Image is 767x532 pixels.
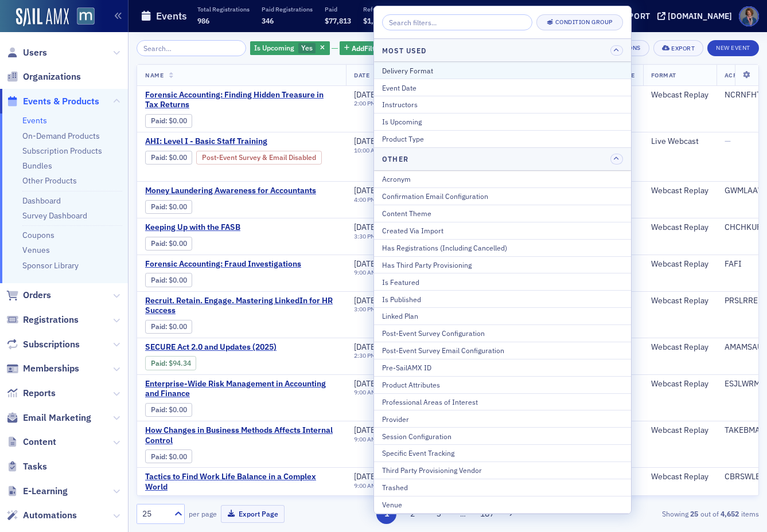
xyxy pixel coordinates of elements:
[374,205,631,222] button: Content Theme
[374,273,631,290] button: Is Featured
[145,200,192,214] div: Paid: 0 - $0
[651,259,708,269] div: Webcast Replay
[6,362,79,375] a: Memberships
[145,186,338,196] a: Money Laundering Awareness for Accountants
[354,425,377,435] span: [DATE]
[151,202,165,211] a: Paid
[651,136,708,147] div: Live Webcast
[23,436,56,448] span: Content
[374,239,631,256] button: Has Registrations (Including Cancelled)
[536,14,623,30] button: Condition Group
[354,222,377,232] span: [DATE]
[69,7,95,27] a: View Homepage
[651,90,708,100] div: Webcast Replay
[354,232,376,240] time: 3:30 PM
[402,5,429,13] p: Net
[151,153,165,162] a: Paid
[145,222,338,233] a: Keeping Up with the FASB
[374,359,631,376] button: Pre-SailAMX ID
[22,230,54,240] a: Coupons
[382,99,623,109] div: Instructors
[651,342,708,353] div: Webcast Replay
[354,268,376,276] time: 9:00 AM
[151,359,169,367] span: :
[651,472,708,482] div: Webcast Replay
[23,387,56,400] span: Reports
[23,509,77,522] span: Automations
[657,12,736,20] button: [DOMAIN_NAME]
[354,71,369,79] span: Date
[374,171,631,187] button: Acronym
[354,378,377,389] span: [DATE]
[374,461,631,479] button: Third Party Provisioning Vendor
[382,174,623,184] div: Acronym
[23,412,91,424] span: Email Marketing
[653,40,703,56] button: Export
[354,196,401,204] div: –
[354,100,401,107] div: –
[169,116,187,125] span: $0.00
[354,351,376,359] time: 2:30 PM
[22,146,102,156] a: Subscription Products
[559,508,759,519] div: Showing out of items
[354,195,376,204] time: 4:00 PM
[382,116,623,127] div: Is Upcoming
[6,387,56,400] a: Reports
[22,131,100,141] a: On-Demand Products
[374,222,631,239] button: Created Via Import
[374,410,631,427] button: Provider
[354,482,376,490] time: 9:00 AM
[197,5,250,13] p: Total Registrations
[651,186,708,196] div: Webcast Replay
[374,256,631,273] button: Has Third Party Provisioning
[22,210,87,221] a: Survey Dashboard
[382,465,623,475] div: Third Party Provisioning Vendor
[651,425,708,436] div: Webcast Replay
[354,146,380,154] time: 10:00 AM
[145,403,192,417] div: Paid: 0 - $0
[374,96,631,113] button: Instructors
[354,233,401,240] div: –
[22,175,77,186] a: Other Products
[382,242,623,253] div: Has Registrations (Including Cancelled)
[374,496,631,513] button: Venue
[725,136,731,146] span: —
[151,276,165,284] a: Paid
[354,136,408,147] div: –
[145,425,338,445] a: How Changes in Business Methods Affects Internal Control
[22,115,47,126] a: Events
[382,397,623,407] div: Professional Areas of Interest
[6,460,47,473] a: Tasks
[374,187,631,205] button: Confirmation Email Configuration
[23,338,80,351] span: Subscriptions
[151,239,169,248] span: :
[354,342,377,352] span: [DATE]
[6,95,99,108] a: Events & Products
[221,505,285,523] button: Export Page
[6,314,79,326] a: Registrations
[382,225,623,236] div: Created Via Import
[374,307,631,324] button: Linked Plan
[22,260,79,271] a: Sponsor Library
[354,388,376,396] time: 9:00 AM
[354,99,376,107] time: 2:00 PM
[145,472,338,492] a: Tactics to Find Work Life Balance in a Complex World
[354,435,376,443] time: 9:00 AM
[325,16,351,25] span: $77,813
[382,154,408,164] h4: Other
[145,237,192,251] div: Paid: 0 - $0
[374,324,631,342] button: Post-Event Survey Configuration
[374,130,631,147] button: Product Type
[151,405,165,414] a: Paid
[156,9,187,23] h1: Events
[382,294,623,304] div: Is Published
[354,295,377,306] span: [DATE]
[145,296,338,316] a: Recruit. Retain. Engage. Mastering LinkedIn for HR Success
[16,8,69,26] img: SailAMX
[382,345,623,355] div: Post-Event Survey Email Configuration
[354,482,406,490] div: –
[145,90,338,110] span: Forensic Accounting: Finding Hidden Treasure in Tax Returns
